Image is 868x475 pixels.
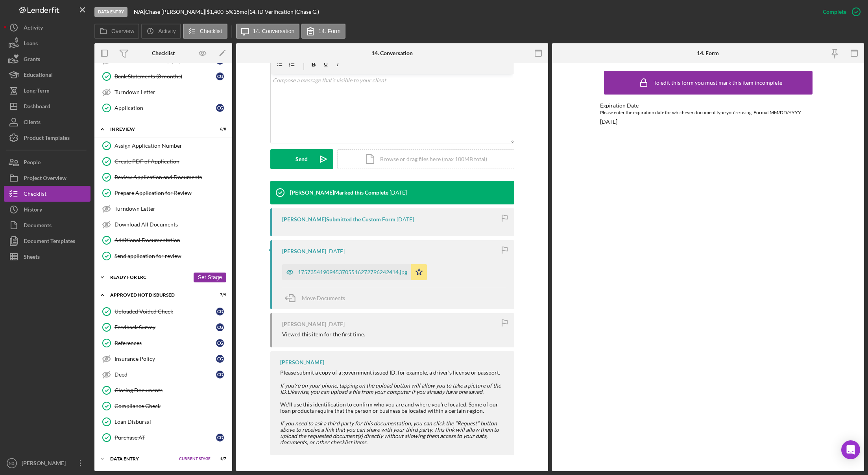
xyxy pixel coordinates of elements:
a: Long-Term [4,83,90,98]
div: History [24,202,42,219]
a: ReferencesCG [98,335,228,351]
div: [PERSON_NAME] [20,455,71,473]
a: Closing Documents [98,382,228,398]
div: Dashboard [24,98,50,116]
div: Educational [24,67,53,85]
time: 2025-09-08 17:56 [327,248,345,254]
a: Review Application and Documents [98,169,228,185]
button: Clients [4,114,90,130]
div: Document Templates [24,233,75,251]
a: Prepare Application for Review [98,185,228,201]
div: [PERSON_NAME] [282,248,326,254]
div: 14. Conversation [371,50,413,56]
a: Sheets [4,249,90,265]
div: C G [216,371,224,379]
div: Compliance Check [115,403,228,409]
div: Loan Disbursal [115,419,228,425]
button: Documents [4,217,90,233]
div: Prepare Application for Review [115,190,228,196]
div: C G [216,355,224,363]
div: To edit this form you must mark this item incomplete [654,80,782,86]
div: C G [216,339,224,347]
label: Overview [111,28,134,34]
button: People [4,154,90,170]
div: C G [216,72,224,80]
div: $1,400 [207,9,226,15]
a: Compliance Check [98,398,228,414]
a: Additional Documentation [98,232,228,248]
div: C G [216,308,224,315]
div: Additional Documentation [115,237,228,243]
em: If you need to ask a third party for this documentation, you can click the "Request" button above... [280,420,499,445]
label: Activity [158,28,175,34]
a: Assign Application Number [98,138,228,154]
button: Educational [4,67,90,83]
div: 18 mo [233,9,247,15]
time: 2025-09-09 22:08 [390,189,407,196]
div: Long-Term [24,83,50,100]
button: Project Overview [4,170,90,186]
div: | 14. ID Verification (Chase G.) [247,9,319,15]
button: Checklist [4,186,90,202]
div: Data Entry [94,7,127,17]
b: N/A [134,8,144,15]
a: Bank Statements (3 months)CG [98,69,228,84]
button: Overview [94,24,139,39]
div: Please enter the expiration date for whichever document type you're using. Format MM/DD/YYYY [600,109,816,117]
button: Send [270,149,333,169]
div: ​ [280,420,506,445]
div: Turndown Letter [115,206,228,212]
div: Application [115,105,216,111]
label: 14. Form [318,28,340,34]
div: Documents [24,217,52,235]
div: Open Intercom Messenger [841,440,860,459]
div: 7 / 9 [212,293,226,297]
button: Grants [4,51,90,67]
div: Viewed this item for the first time. [282,331,365,338]
div: Loans [24,35,38,53]
a: Feedback SurveyCG [98,319,228,335]
div: Checklist [24,186,46,204]
div: Assign Application Number [115,143,228,149]
button: 17573541909453705516272796242414.jpg [282,264,427,280]
a: Turndown Letter [98,201,228,217]
a: Loan Disbursal [98,414,228,430]
div: Clients [24,114,41,132]
button: Loans [4,35,90,51]
div: Expiration Date [600,102,816,109]
button: Activity [141,24,181,39]
div: 5 % [226,9,233,15]
a: Insurance PolicyCG [98,351,228,367]
a: Purchase ATCG [98,430,228,445]
text: NG [9,461,15,466]
a: Create PDF of Application [98,154,228,169]
button: Product Templates [4,130,90,146]
div: Please submit a copy of a government issued ID, for example, a driver's license or passport. We'l... [280,369,506,414]
a: DeedCG [98,367,228,382]
div: Purchase AT [115,434,216,441]
div: [PERSON_NAME] [282,321,326,327]
div: Checklist [152,50,175,56]
div: Ready for LRC [110,275,190,280]
em: If you're on your phone, tapping on the upload button will allow you to take a picture of the ID. [280,382,501,395]
div: In Review [110,127,207,132]
div: Deed [115,371,216,378]
a: ApplicationCG [98,100,228,116]
div: Insurance Policy [115,356,216,362]
div: Uploaded Voided Check [115,308,216,315]
div: [DATE] [600,119,617,125]
span: Move Documents [302,295,345,301]
label: 14. Conversation [253,28,295,34]
button: Set Stage [194,273,226,282]
a: History [4,202,90,217]
time: 2025-09-08 17:33 [327,321,345,327]
div: [PERSON_NAME] [280,359,324,366]
button: Move Documents [282,288,353,308]
div: References [115,340,216,346]
div: 14. Form [697,50,719,56]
